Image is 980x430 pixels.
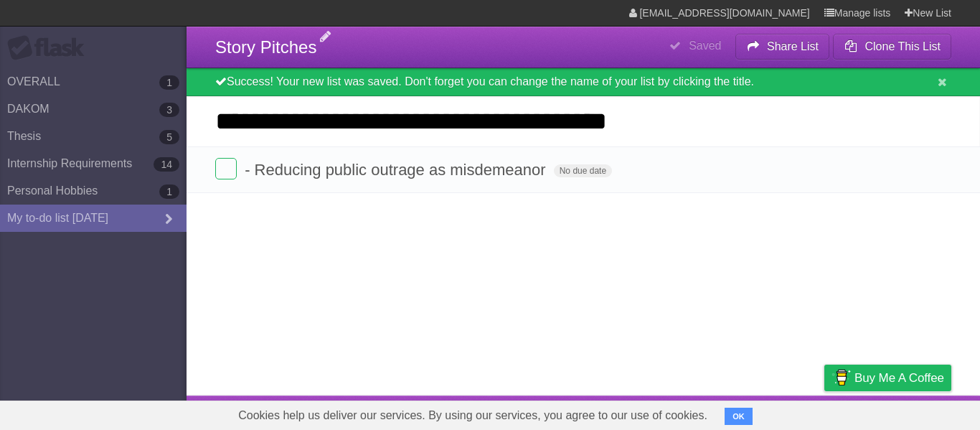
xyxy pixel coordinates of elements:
[861,399,951,426] a: Suggest a feature
[864,40,941,52] b: Clone This List
[159,130,179,144] b: 5
[245,161,549,179] span: - Reducing public outrage as misdemeanor
[824,365,951,391] a: Buy me a coffee
[224,401,722,430] span: Cookies help us deliver our services. By using our services, you agree to our use of cookies.
[833,34,951,60] button: Clone This List
[831,365,851,390] img: Buy me a coffee
[757,399,788,426] a: Terms
[215,158,237,179] label: Done
[633,399,664,426] a: About
[159,184,179,199] b: 1
[681,399,739,426] a: Developers
[7,35,93,61] div: Flask
[159,75,179,90] b: 1
[725,408,753,425] button: OK
[767,40,819,52] b: Share List
[806,399,843,426] a: Privacy
[554,164,612,177] span: No due date
[215,37,316,57] span: Story Pitches
[735,34,830,60] button: Share List
[154,157,179,172] b: 14
[187,68,980,96] div: Success! Your new list was saved. Don't forget you can change the name of your list by clicking t...
[159,103,179,117] b: 3
[854,365,944,391] span: Buy me a coffee
[689,39,721,52] b: Saved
